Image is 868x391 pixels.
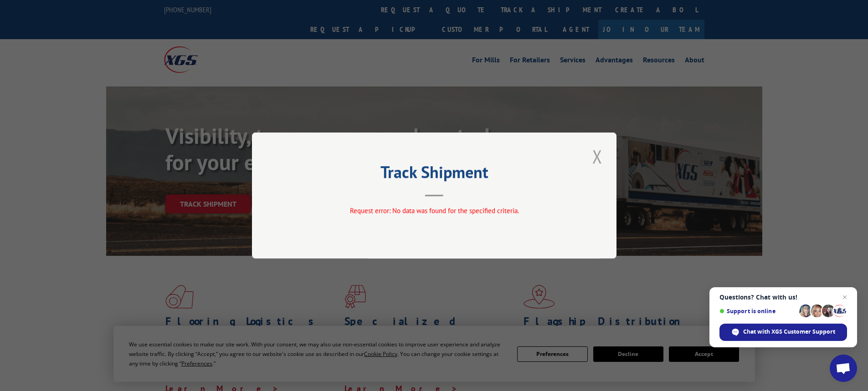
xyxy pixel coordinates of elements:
button: Close modal [590,144,605,169]
span: Support is online [719,308,796,315]
h2: Track Shipment [298,166,571,183]
span: Request error: No data was found for the specified criteria. [349,206,519,215]
span: Questions? Chat with us! [719,294,847,301]
span: Chat with XGS Customer Support [719,324,847,341]
span: Chat with XGS Customer Support [743,328,835,336]
a: Open chat [830,355,857,382]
